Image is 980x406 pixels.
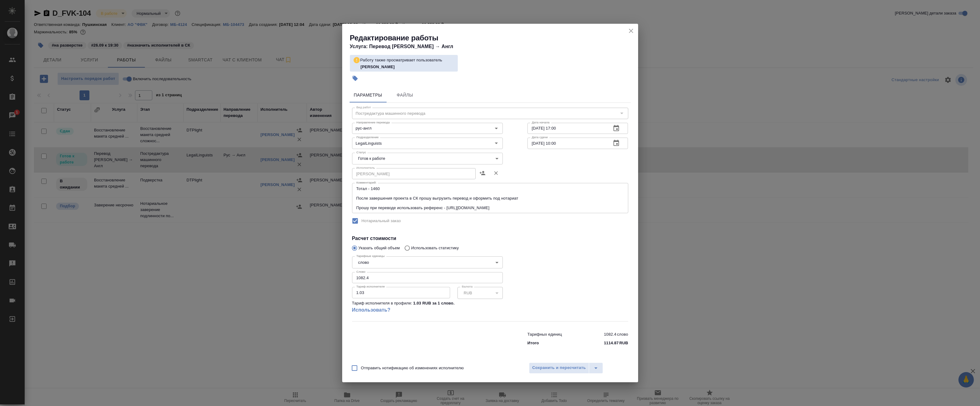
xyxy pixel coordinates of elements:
span: Нотариальный заказ [362,218,401,224]
button: слово [356,260,371,265]
button: RUB [462,290,474,296]
span: Сохранить и пересчитать [532,364,586,371]
p: Работу также просматривает пользователь [360,57,442,63]
h4: Расчет стоимости [352,235,628,242]
h4: Услуга: Перевод [PERSON_NAME] → Англ [350,43,638,50]
div: слово [352,256,503,268]
button: close [626,26,636,35]
div: split button [529,362,603,374]
div: RUB [457,287,503,299]
p: слово [617,331,628,338]
h2: Редактирование работы [350,33,638,43]
span: Файлы [390,91,420,99]
p: 1.03 RUB за 1 слово . [413,300,454,306]
button: Добавить тэг [348,72,362,85]
textarea: Тотал - 1460 После завершения проекта в СК прошу выгрузить перевод и оформить под нотариат Прошу ... [356,186,624,210]
button: Назначить [476,166,489,180]
button: Open [492,124,501,133]
p: Тариф исполнителя в профиле: [352,300,412,306]
p: Тарифных единиц [527,331,562,338]
span: Параметры [353,91,383,99]
a: Использовать? [352,306,503,314]
button: Готов к работе [356,156,387,161]
div: Готов к работе [352,153,503,164]
button: Сохранить и пересчитать [529,362,589,374]
span: Отправить нотификацию об изменениях исполнителю [361,365,464,371]
p: RUB [619,340,628,346]
p: Итого [527,340,539,346]
p: 1114.87 [604,340,619,346]
button: Open [492,139,501,147]
b: [PERSON_NAME] [361,64,395,69]
p: 1082.4 [604,331,617,338]
button: Удалить [489,166,503,180]
p: Сидоренко Ольга [361,64,455,70]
